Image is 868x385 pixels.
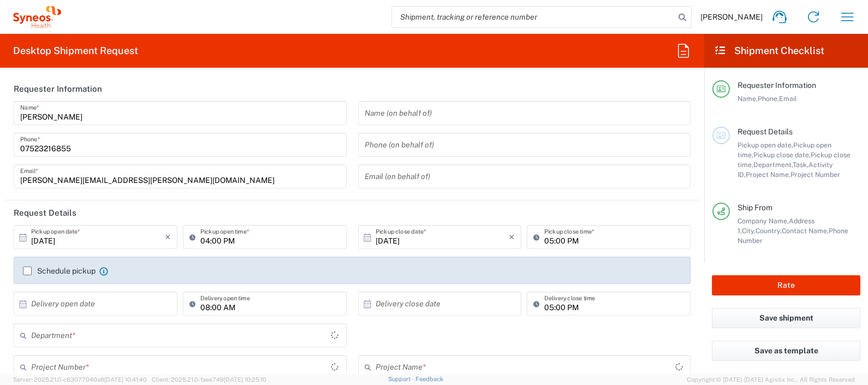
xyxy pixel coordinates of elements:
[14,208,76,218] h2: Request Details
[104,376,147,383] span: [DATE] 10:41:40
[746,170,790,179] span: Project Name,
[712,308,860,328] button: Save shipment
[793,161,808,169] span: Task,
[687,375,855,384] span: Copyright © [DATE]-[DATE] Agistix Inc., All Rights Reserved
[13,44,138,57] h2: Desktop Shipment Request
[753,161,793,169] span: Department,
[152,376,266,383] span: Client: 2025.21.0-faee749
[714,44,824,57] h2: Shipment Checklist
[509,228,515,246] i: ×
[738,203,772,212] span: Ship From
[742,227,756,235] span: City,
[738,94,758,103] span: Name,
[712,341,860,361] button: Save as template
[738,127,793,136] span: Request Details
[779,94,797,103] span: Email
[415,376,443,382] a: Feedback
[712,275,860,295] button: Rate
[738,81,816,90] span: Requester Information
[700,12,763,22] span: [PERSON_NAME]
[23,266,96,275] label: Schedule pickup
[738,217,789,225] span: Company Name,
[753,151,811,159] span: Pickup close date,
[165,228,171,246] i: ×
[392,7,675,27] input: Shipment, tracking or reference number
[13,376,147,383] span: Server: 2025.21.0-c63077040a8
[388,376,415,382] a: Support
[756,227,782,235] span: Country,
[758,94,779,103] span: Phone,
[790,170,840,179] span: Project Number
[224,376,266,383] span: [DATE] 10:25:10
[738,141,793,149] span: Pickup open date,
[14,84,102,94] h2: Requester Information
[782,227,829,235] span: Contact Name,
